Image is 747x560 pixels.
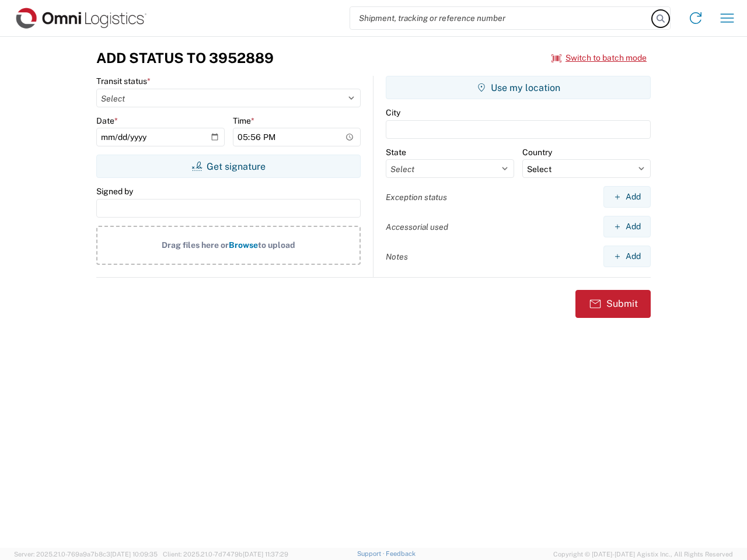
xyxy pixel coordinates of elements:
[233,116,254,126] label: Time
[551,48,647,68] button: Switch to batch mode
[386,147,406,157] label: State
[258,240,295,250] span: to upload
[163,551,288,558] span: Client: 2025.21.0-7d7479b
[96,50,274,66] h3: Add Status to 3952889
[603,186,651,208] button: Add
[96,116,118,126] label: Date
[110,551,158,558] span: [DATE] 10:09:35
[603,246,651,267] button: Add
[357,550,386,557] a: Support
[522,147,552,157] label: Country
[386,251,408,262] label: Notes
[386,550,416,557] a: Feedback
[162,240,229,250] span: Drag files here or
[575,290,651,318] button: Submit
[96,76,151,86] label: Transit status
[386,76,651,99] button: Use my location
[603,216,651,237] button: Add
[386,222,448,232] label: Accessorial used
[386,107,400,118] label: City
[96,155,361,178] button: Get signature
[96,186,133,197] label: Signed by
[14,551,158,558] span: Server: 2025.21.0-769a9a7b8c3
[386,192,447,202] label: Exception status
[243,551,288,558] span: [DATE] 11:37:29
[350,7,652,29] input: Shipment, tracking or reference number
[229,240,258,250] span: Browse
[553,549,733,559] span: Copyright © [DATE]-[DATE] Agistix Inc., All Rights Reserved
